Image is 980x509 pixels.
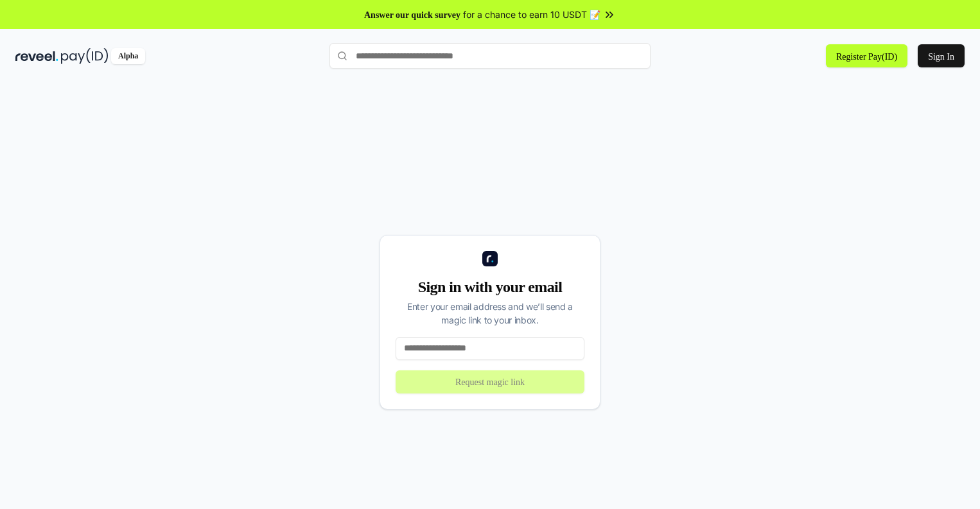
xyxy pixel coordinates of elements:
img: reveel_dark [15,48,58,64]
img: pay_id [61,48,109,64]
div: Alpha [111,48,145,64]
span: Answer our quick survey [364,8,460,21]
img: logo_small [482,251,498,266]
div: Sign in with your email [396,277,584,297]
button: Sign In [918,44,965,67]
div: Enter your email address and we’ll send a magic link to your inbox. [396,300,584,327]
button: Register Pay(ID) [826,44,907,67]
span: for a chance to earn 10 USDT 📝 [463,8,600,21]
